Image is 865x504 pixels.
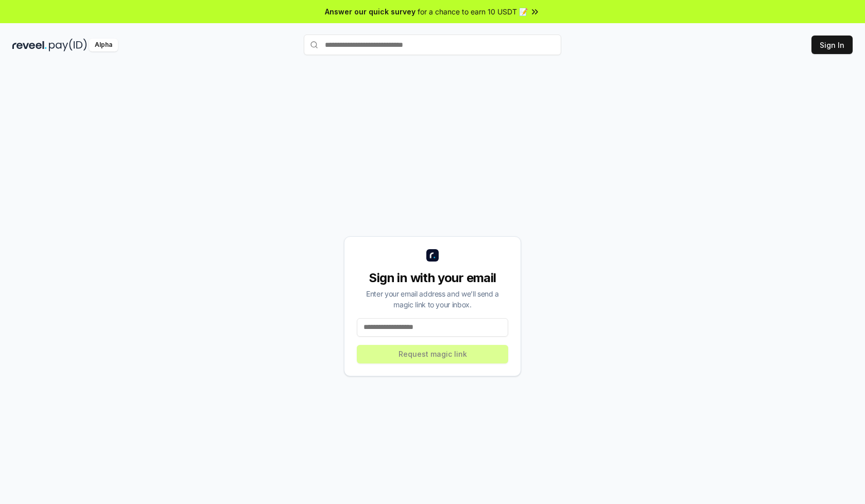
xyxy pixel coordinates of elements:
[89,39,118,51] div: Alpha
[325,6,416,17] span: Answer our quick survey
[426,249,439,262] img: logo_small
[357,270,508,286] div: Sign in with your email
[12,39,47,51] img: reveel_dark
[811,36,853,54] button: Sign In
[49,39,87,51] img: pay_id
[357,288,508,310] div: Enter your email address and we’ll send a magic link to your inbox.
[418,6,528,17] span: for a chance to earn 10 USDT 📝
